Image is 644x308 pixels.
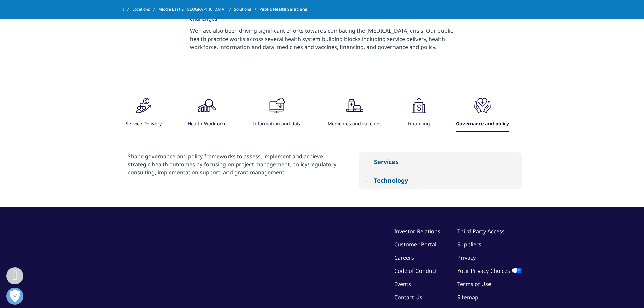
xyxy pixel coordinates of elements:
div: Financing [408,117,430,132]
p: We have also been driving significant efforts towards combating the [MEDICAL_DATA] crisis. Our pu... [190,27,454,55]
a: Sitemap [457,293,478,301]
a: Customer Portal [394,241,436,248]
a: Solutions [234,3,259,16]
a: Events [394,280,411,288]
div: Health Workforce [188,117,227,132]
button: Financing [407,95,430,132]
button: Open Preferences [6,288,23,305]
a: Contact Us [394,293,422,301]
button: Technology [359,171,522,189]
button: Service Delivery [125,95,162,132]
a: Middle East & [GEOGRAPHIC_DATA] [158,3,234,16]
div: Governance and policy [456,117,509,132]
div: Technology [374,176,408,184]
button: Services [359,152,522,171]
a: Privacy [457,254,476,261]
a: Investor Relations [394,228,440,235]
a: Terms of Use [457,280,491,288]
a: Your Privacy Choices [457,267,522,275]
div: Shape governance and policy frameworks to assess, implement and achieve strategic health outcomes... [128,152,344,190]
div: Medicines and vaccines [328,117,382,132]
button: Medicines and vaccines [327,95,382,132]
a: Locations [132,3,158,16]
button: Information and data [252,95,302,132]
a: Third-Party Access [457,228,505,235]
button: Governance and policy [455,95,509,132]
button: Health Workforce [187,95,227,132]
a: Careers [394,254,414,261]
div: Service Delivery [126,117,162,132]
span: Public Health Solutions [259,3,307,16]
a: Code of Conduct [394,267,437,275]
div: Information and data [253,117,302,132]
a: Suppliers [457,241,481,248]
div: Services [374,158,399,166]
